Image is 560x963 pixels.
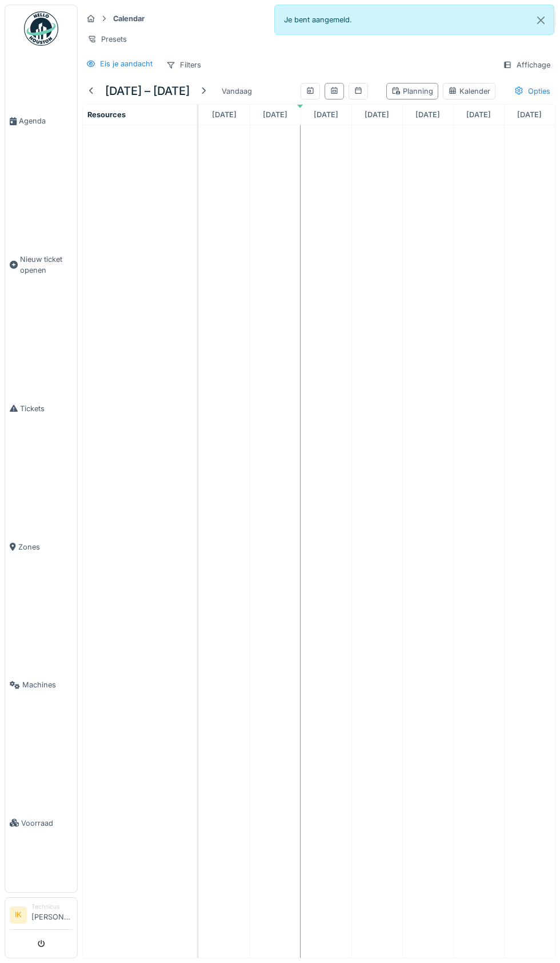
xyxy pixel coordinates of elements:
[514,107,545,122] a: 19 oktober 2025
[22,679,73,690] span: Machines
[274,5,554,35] div: Je bent aangemeld.
[20,254,73,276] span: Nieuw ticket openen
[5,52,77,190] a: Agenda
[413,107,443,122] a: 17 oktober 2025
[448,86,490,97] div: Kalender
[5,477,77,616] a: Zones
[109,13,149,24] strong: Calendar
[87,110,126,119] span: Resources
[19,116,73,126] span: Agenda
[82,31,132,47] div: Presets
[21,818,73,829] span: Voorraad
[18,542,73,552] span: Zones
[20,403,73,414] span: Tickets
[463,107,494,122] a: 18 oktober 2025
[31,902,73,927] li: [PERSON_NAME]
[311,107,341,122] a: 15 oktober 2025
[24,11,58,46] img: Badge_color-CXgf-gQk.svg
[105,84,190,98] h5: [DATE] – [DATE]
[161,57,206,73] div: Filters
[528,5,554,35] button: Close
[498,57,555,73] div: Affichage
[209,107,239,122] a: 13 oktober 2025
[217,83,257,99] div: Vandaag
[5,190,77,340] a: Nieuw ticket openen
[509,83,555,100] div: Opties
[362,107,392,122] a: 16 oktober 2025
[5,616,77,754] a: Machines
[260,107,290,122] a: 14 oktober 2025
[391,86,433,97] div: Planning
[31,902,73,911] div: Technicus
[10,902,73,930] a: IK Technicus[PERSON_NAME]
[10,906,27,924] li: IK
[5,340,77,478] a: Tickets
[5,754,77,893] a: Voorraad
[100,58,153,69] div: Eis je aandacht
